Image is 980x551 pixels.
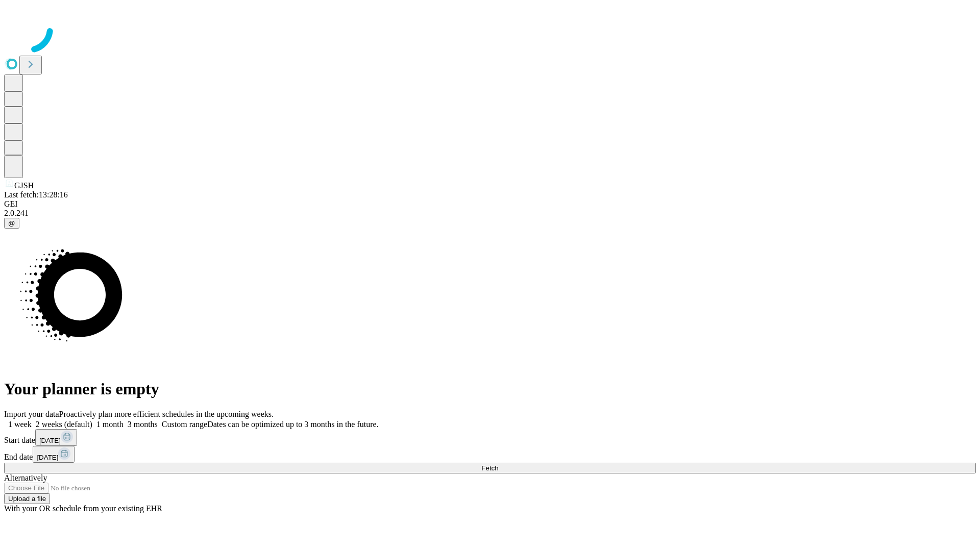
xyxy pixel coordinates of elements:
[4,190,68,199] span: Last fetch: 13:28:16
[96,420,124,429] span: 1 month
[162,420,207,429] span: Custom range
[4,473,47,482] span: Alternatively
[4,429,976,446] div: Start date
[4,493,50,504] button: Upload a file
[207,420,378,429] span: Dates can be optimized up to 3 months in the future.
[35,429,77,446] button: [DATE]
[59,410,274,418] span: Proactively plan more efficient schedules in the upcoming weeks.
[4,463,976,473] button: Fetch
[128,420,158,429] span: 3 months
[8,219,15,227] span: @
[4,209,976,218] div: 2.0.241
[39,437,61,444] span: [DATE]
[481,464,498,472] span: Fetch
[4,199,976,209] div: GEI
[4,380,976,398] h1: Your planner is empty
[33,446,75,463] button: [DATE]
[37,454,58,461] span: [DATE]
[4,446,976,463] div: End date
[14,181,34,190] span: GJSH
[8,420,32,429] span: 1 week
[4,504,162,513] span: With your OR schedule from your existing EHR
[4,410,59,418] span: Import your data
[4,218,19,229] button: @
[36,420,92,429] span: 2 weeks (default)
